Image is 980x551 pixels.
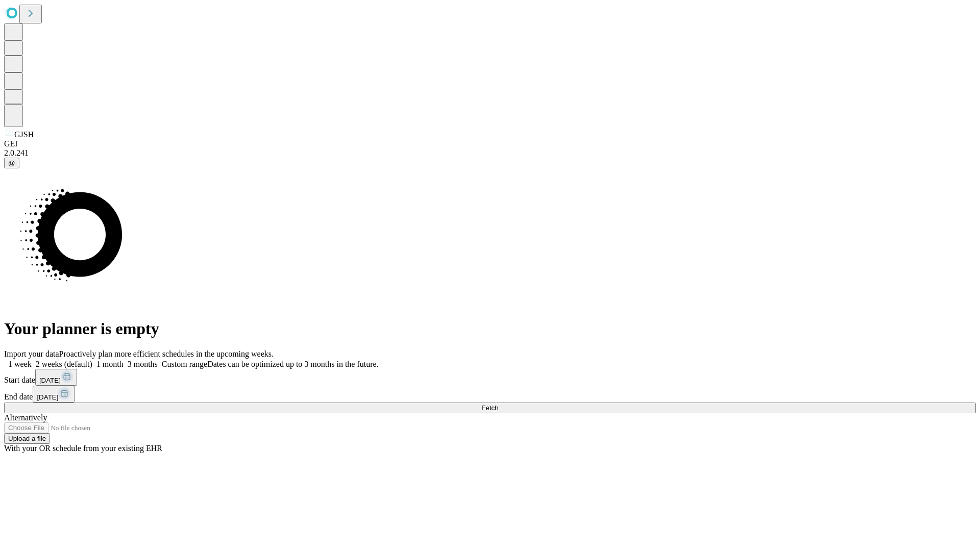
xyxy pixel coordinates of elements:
span: With your OR schedule from your existing EHR [4,444,162,453]
span: Custom range [162,360,207,368]
div: GEI [4,139,976,148]
span: Import your data [4,349,59,358]
span: Dates can be optimized up to 3 months in the future. [207,360,378,368]
button: Fetch [4,403,976,413]
span: 2 weeks (default) [36,360,92,368]
h1: Your planner is empty [4,319,976,338]
span: 1 week [8,360,32,368]
button: @ [4,158,19,168]
span: 1 month [96,360,124,368]
span: [DATE] [39,377,61,384]
button: Upload a file [4,433,50,444]
div: Start date [4,369,976,386]
button: [DATE] [35,369,77,386]
span: GJSH [14,130,34,139]
span: @ [8,159,15,167]
span: Alternatively [4,413,47,422]
button: [DATE] [33,386,75,403]
span: [DATE] [37,393,58,401]
div: 2.0.241 [4,148,976,158]
span: Fetch [481,404,498,412]
div: End date [4,386,976,403]
span: Proactively plan more efficient schedules in the upcoming weeks. [59,349,274,358]
span: 3 months [128,360,158,368]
